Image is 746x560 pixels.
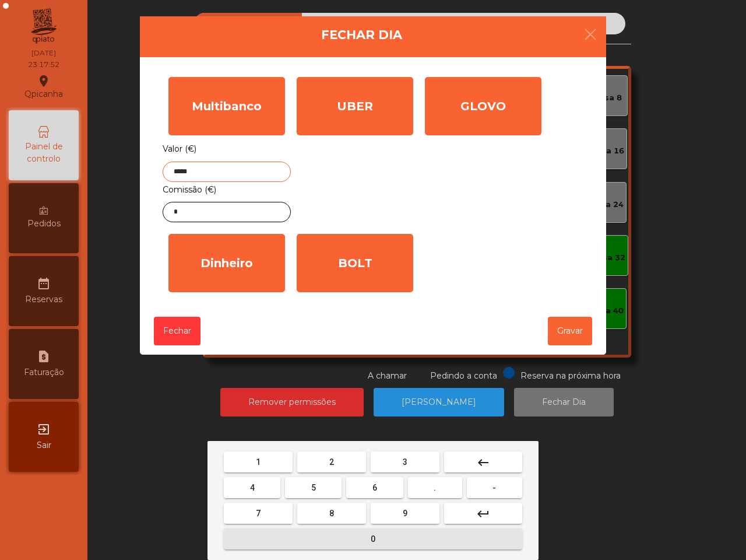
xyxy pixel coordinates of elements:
span: . [434,483,436,492]
span: 0 [371,534,375,544]
div: Multibanco [168,77,285,135]
label: Comissão (€) [163,182,216,198]
mat-icon: keyboard_backspace [476,456,490,470]
span: - [492,483,496,492]
div: GLOVO [425,77,541,135]
span: 7 [256,509,261,518]
span: 8 [329,509,334,518]
span: 3 [403,457,407,467]
mat-icon: keyboard_return [476,507,490,521]
span: 4 [250,483,255,492]
button: Gravar [548,317,592,345]
label: Valor (€) [163,141,196,157]
span: 2 [329,457,334,467]
div: UBER [297,77,413,135]
span: 6 [372,483,377,492]
span: 1 [256,457,261,467]
button: Fechar [154,317,200,345]
div: Dinheiro [168,234,285,292]
span: 5 [311,483,316,492]
span: 9 [403,509,407,518]
h4: Fechar Dia [321,26,402,44]
div: BOLT [297,234,413,292]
